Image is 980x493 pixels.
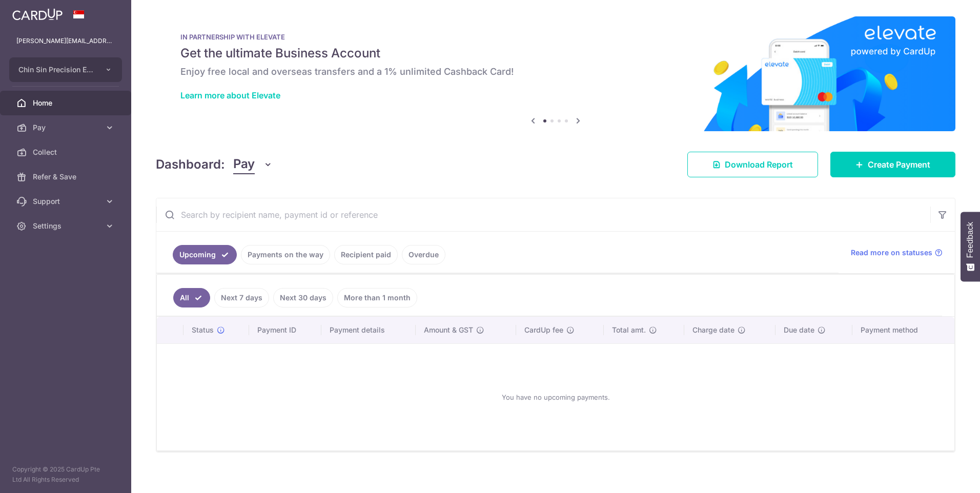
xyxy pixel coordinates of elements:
th: Payment details [321,317,416,343]
button: Chin Sin Precision Engineering Pte Ltd [9,57,122,82]
span: Read more on statuses [851,248,932,258]
a: More than 1 month [337,288,417,307]
p: [PERSON_NAME][EMAIL_ADDRESS][DOMAIN_NAME] [16,36,115,46]
input: Search by recipient name, payment id or reference [156,198,930,231]
h6: Enjoy free local and overseas transfers and a 1% unlimited Cashback Card! [180,66,931,78]
button: Pay [233,155,273,174]
a: All [173,288,210,307]
div: You have no upcoming payments. [169,352,942,442]
span: Amount & GST [424,325,473,335]
span: Feedback [966,222,975,258]
a: Upcoming [173,245,237,264]
span: Download Report [725,158,793,171]
img: CardUp [12,8,63,20]
span: Create Payment [868,158,930,171]
a: Create Payment [830,152,955,177]
a: Recipient paid [334,245,398,264]
a: Overdue [402,245,445,264]
a: Download Report [687,152,818,177]
span: Due date [784,325,814,335]
th: Payment method [852,317,954,343]
span: Support [33,196,100,207]
span: Charge date [692,325,734,335]
h5: Get the ultimate Business Account [180,45,931,61]
a: Read more on statuses [851,248,943,258]
span: Settings [33,221,100,231]
span: Status [192,325,214,335]
p: IN PARTNERSHIP WITH ELEVATE [180,33,931,41]
span: Collect [33,147,100,157]
span: CardUp fee [524,325,563,335]
span: Chin Sin Precision Engineering Pte Ltd [18,65,94,75]
th: Payment ID [249,317,322,343]
a: Learn more about Elevate [180,90,280,100]
a: Next 7 days [214,288,269,307]
a: Payments on the way [241,245,330,264]
span: Refer & Save [33,172,100,182]
span: Pay [33,122,100,133]
span: Home [33,98,100,108]
button: Feedback - Show survey [961,212,980,281]
span: Total amt. [612,325,646,335]
img: Renovation banner [156,16,955,131]
h4: Dashboard: [156,155,225,174]
a: Next 30 days [273,288,333,307]
span: Pay [233,155,255,174]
